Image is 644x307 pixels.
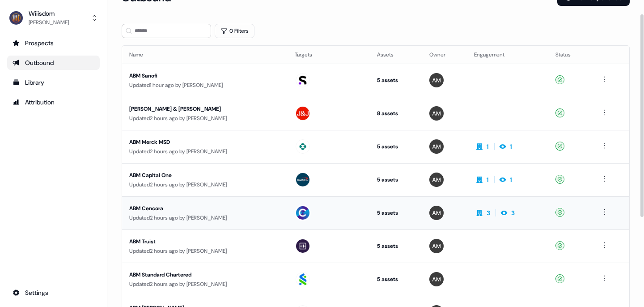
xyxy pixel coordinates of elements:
[129,138,280,147] div: ABM Merck MSD
[13,39,94,48] div: Prospects
[487,142,489,151] div: 1
[129,213,280,222] div: Updated 2 hours ago by [PERSON_NAME]
[377,242,415,251] div: 5 assets
[129,280,280,289] div: Updated 2 hours ago by [PERSON_NAME]
[429,139,444,154] img: Ailsa
[7,56,100,70] a: Go to outbound experience
[487,175,489,184] div: 1
[422,46,467,64] th: Owner
[7,95,100,109] a: Go to attribution
[510,142,512,151] div: 1
[7,7,100,29] button: Wiiisdom[PERSON_NAME]
[429,106,444,121] img: Ailsa
[429,206,444,220] img: Ailsa
[377,275,415,284] div: 5 assets
[129,171,280,180] div: ABM Capital One
[7,285,100,300] a: Go to integrations
[13,58,94,67] div: Outbound
[129,71,280,80] div: ABM Sanofi
[129,237,280,246] div: ABM Truist
[429,173,444,187] img: Ailsa
[429,272,444,286] img: Ailsa
[129,81,280,90] div: Updated 1 hour ago by [PERSON_NAME]
[129,104,280,113] div: [PERSON_NAME] & [PERSON_NAME]
[215,24,254,38] button: 0 Filters
[377,76,415,85] div: 5 assets
[511,208,515,217] div: 3
[7,75,100,90] a: Go to templates
[377,109,415,118] div: 8 assets
[7,36,100,50] a: Go to prospects
[129,180,280,189] div: Updated 2 hours ago by [PERSON_NAME]
[129,204,280,213] div: ABM Cencora
[510,175,512,184] div: 1
[13,78,94,87] div: Library
[29,18,69,27] div: [PERSON_NAME]
[487,208,490,217] div: 3
[377,142,415,151] div: 5 assets
[129,147,280,156] div: Updated 2 hours ago by [PERSON_NAME]
[548,46,592,64] th: Status
[467,46,548,64] th: Engagement
[370,46,422,64] th: Assets
[13,98,94,107] div: Attribution
[129,246,280,255] div: Updated 2 hours ago by [PERSON_NAME]
[129,270,280,279] div: ABM Standard Chartered
[377,175,415,184] div: 5 assets
[129,114,280,123] div: Updated 2 hours ago by [PERSON_NAME]
[122,46,288,64] th: Name
[377,208,415,217] div: 5 assets
[13,288,94,297] div: Settings
[29,9,69,18] div: Wiiisdom
[429,239,444,253] img: Ailsa
[429,73,444,87] img: Ailsa
[288,46,370,64] th: Targets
